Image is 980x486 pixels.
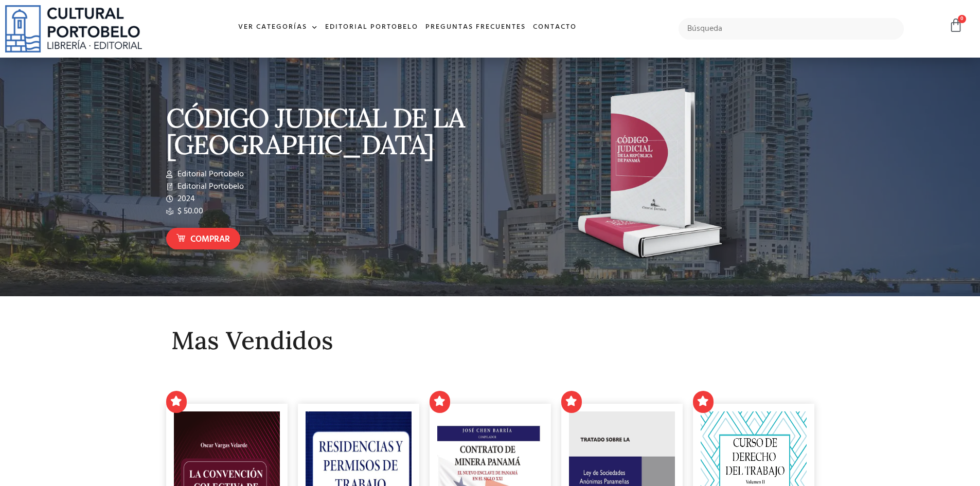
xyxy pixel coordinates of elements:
[958,15,966,23] span: 0
[166,104,485,158] p: CÓDIGO JUDICIAL DE LA [GEOGRAPHIC_DATA]
[175,168,244,181] span: Editorial Portobelo
[166,228,240,250] a: Comprar
[422,16,529,39] a: Preguntas frecuentes
[171,327,809,354] h2: Mas Vendidos
[679,18,904,40] input: Búsqueda
[529,16,580,39] a: Contacto
[175,181,244,193] span: Editorial Portobelo
[322,16,422,39] a: Editorial Portobelo
[190,233,230,246] span: Comprar
[235,16,322,39] a: Ver Categorías
[175,205,203,218] span: $ 50.00
[949,18,963,33] a: 0
[175,193,195,205] span: 2024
